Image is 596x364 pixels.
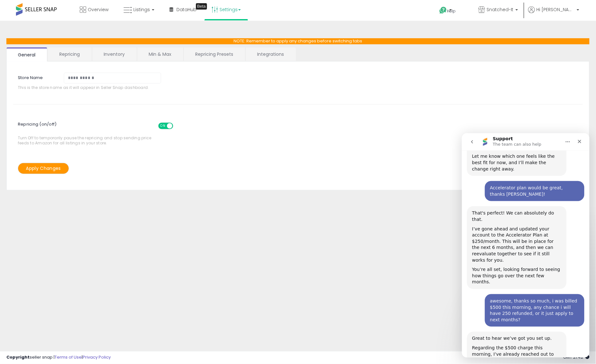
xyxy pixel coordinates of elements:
span: Hi [PERSON_NAME] [537,6,575,13]
span: ON [159,123,167,129]
div: PJ says… [5,199,123,274]
button: Apply Changes [18,163,69,174]
span: Help [447,8,456,14]
span: Overview [88,6,108,13]
div: Tooltip anchor [196,3,207,10]
a: Inventory [92,47,136,61]
span: Turn Off to temporarily pause the repricing and stop sending price feeds to Amazon for all listin... [18,120,155,145]
a: Repricing [48,47,91,61]
span: Listings [133,6,150,13]
div: Great to hear we’ve got you set up.Regarding the $500 charge this morning, I’ve already reached o... [5,199,105,269]
i: Get Help [439,6,447,14]
a: Hi [PERSON_NAME] [528,6,579,21]
label: Store Name [13,73,59,81]
span: This is the store name as it will appear in Seller Snap dashboard. [18,85,166,90]
span: OFF [172,123,183,129]
span: Snatched-It [487,6,514,13]
div: Regarding the $500 charge this morning, I’ve already reached out to our billing team to review yo... [10,212,100,243]
a: Repricing Presets [184,47,245,61]
div: Great to hear we’ve got you set up. [10,202,100,209]
a: Integrations [246,47,295,61]
iframe: Intercom live chat [462,133,590,358]
a: Min & Max [137,47,183,61]
p: NOTE: Remember to apply any changes before switching tabs [6,38,590,44]
span: DataHub [176,6,197,13]
span: Repricing (on/off) [18,118,179,135]
a: Help [435,2,468,21]
a: General [6,47,47,62]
